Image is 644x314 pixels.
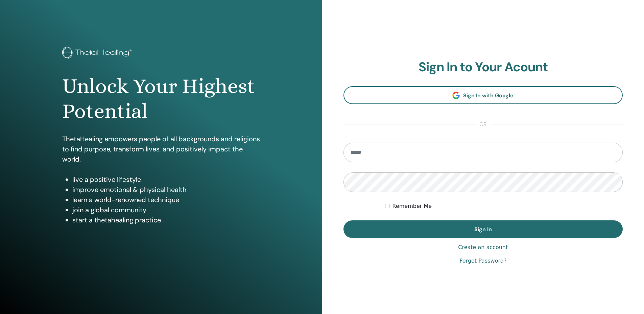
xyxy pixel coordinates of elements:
[343,59,623,75] h2: Sign In to Your Acount
[62,134,260,164] p: ThetaHealing empowers people of all backgrounds and religions to find purpose, transform lives, a...
[459,257,506,265] a: Forgot Password?
[72,215,260,225] li: start a thetahealing practice
[72,195,260,205] li: learn a world-renowned technique
[474,226,492,233] span: Sign In
[62,74,260,124] h1: Unlock Your Highest Potential
[72,205,260,215] li: join a global community
[343,86,623,104] a: Sign In with Google
[463,92,514,99] span: Sign In with Google
[385,202,623,210] div: Keep me authenticated indefinitely or until I manually logout
[72,185,260,195] li: improve emotional & physical health
[72,174,260,185] li: live a positive lifestyle
[343,220,623,238] button: Sign In
[458,243,508,251] a: Create an account
[392,202,432,210] label: Remember Me
[476,120,490,128] span: or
